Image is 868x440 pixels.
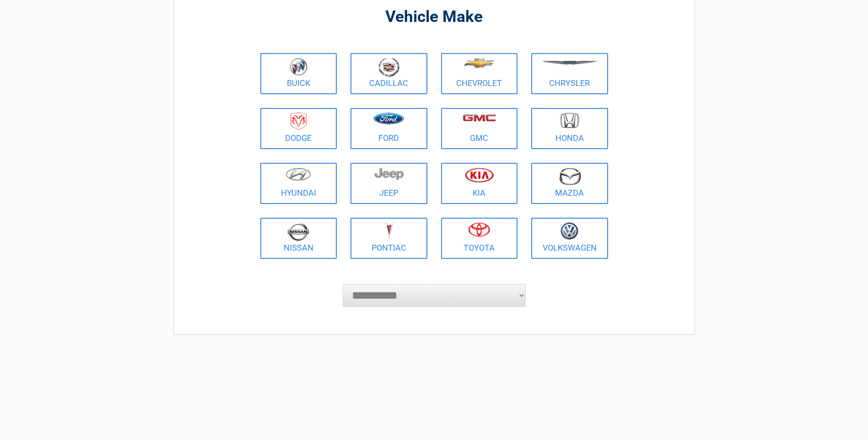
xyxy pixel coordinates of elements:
[468,222,490,237] img: toyota
[531,108,608,149] a: Honda
[558,167,581,185] img: mazda
[260,218,337,259] a: Nissan
[286,167,311,181] img: hyundai
[350,53,427,94] a: Cadillac
[531,218,608,259] a: Volkswagen
[350,163,427,204] a: Jeep
[350,218,427,259] a: Pontiac
[441,218,518,259] a: Toyota
[441,163,518,204] a: Kia
[373,113,404,124] img: ford
[561,222,578,240] img: volkswagen
[531,163,608,204] a: Mazda
[378,58,399,77] img: cadillac
[287,222,309,241] img: nissan
[441,108,518,149] a: GMC
[374,167,404,180] img: jeep
[258,6,610,28] h2: Vehicle Make
[464,58,495,68] img: chevrolet
[465,167,494,182] img: kia
[463,114,496,122] img: gmc
[531,53,608,94] a: Chrysler
[542,61,598,65] img: chrysler
[260,108,337,149] a: Dodge
[384,222,394,240] img: pontiac
[560,113,579,129] img: honda
[290,58,307,76] img: buick
[291,113,307,130] img: dodge
[260,53,337,94] a: Buick
[260,163,337,204] a: Hyundai
[350,108,427,149] a: Ford
[441,53,518,94] a: Chevrolet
